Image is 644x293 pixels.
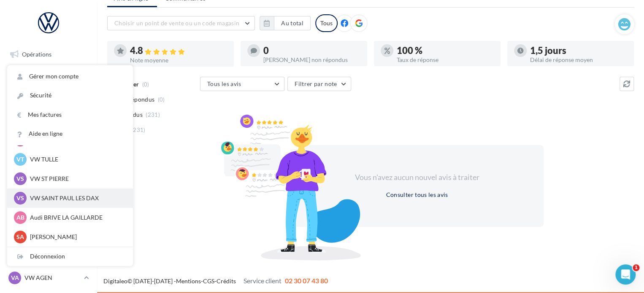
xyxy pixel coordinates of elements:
p: VW TULLE [30,155,123,164]
span: VS [16,194,24,202]
span: VT [16,155,24,164]
a: Campagnes DataOnDemand [5,221,92,246]
span: Service client [244,277,281,285]
div: Tous [315,14,338,32]
span: VA [11,274,19,282]
a: Aide en ligne [7,124,133,143]
a: Boîte de réception [5,67,92,85]
a: Contacts [5,130,92,148]
div: Note moyenne [130,57,227,63]
span: VS [16,175,24,183]
span: AB [16,213,24,222]
button: Filtrer par note [287,77,351,91]
button: Tous les avis [200,77,284,91]
div: 100 % [397,46,494,55]
div: Taux de réponse [397,57,494,63]
p: VW SAINT PAUL LES DAX [30,194,123,202]
div: Déconnexion [7,247,133,266]
div: 1,5 jours [530,46,627,55]
span: Tous les avis [207,80,241,87]
a: Calendrier [5,172,92,190]
a: VA VW AGEN [7,270,90,286]
span: Choisir un point de vente ou un code magasin [114,19,239,27]
a: CGS [203,277,214,285]
span: SA [16,233,24,241]
button: Choisir un point de vente ou un code magasin [107,16,255,30]
span: (231) [131,126,146,133]
span: (0) [158,96,165,103]
span: 02 30 07 43 80 [285,277,328,285]
div: 4.8 [130,46,227,56]
a: Gérer mon compte [7,67,133,86]
button: Au total [260,16,311,30]
div: Délai de réponse moyen [530,57,627,63]
div: Vous n'avez aucun nouvel avis à traiter [344,172,490,183]
button: Consulter tous les avis [382,190,451,200]
iframe: Intercom live chat [615,264,636,285]
button: Au total [274,16,311,30]
a: Visibilité en ligne [5,88,92,106]
a: Mentions [176,277,201,285]
span: Non répondus [115,95,154,104]
p: Audi BRIVE LA GAILLARDE [30,213,123,222]
p: VW ST PIERRE [30,175,123,183]
a: PLV et print personnalisable [5,193,92,218]
p: [PERSON_NAME] [30,233,123,241]
span: © [DATE]-[DATE] - - - [103,277,328,285]
a: Digitaleo [103,277,127,285]
a: Crédits [216,277,236,285]
div: [PERSON_NAME] non répondus [263,57,360,63]
a: Mes factures [7,105,133,124]
span: Opérations [22,51,51,58]
p: VW AGEN [24,274,81,282]
a: Médiathèque [5,151,92,169]
span: (231) [146,111,160,118]
a: Sécurité [7,86,133,105]
div: 0 [263,46,360,55]
a: Campagnes [5,109,92,127]
a: Opérations [5,46,92,63]
span: 1 [633,264,639,271]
